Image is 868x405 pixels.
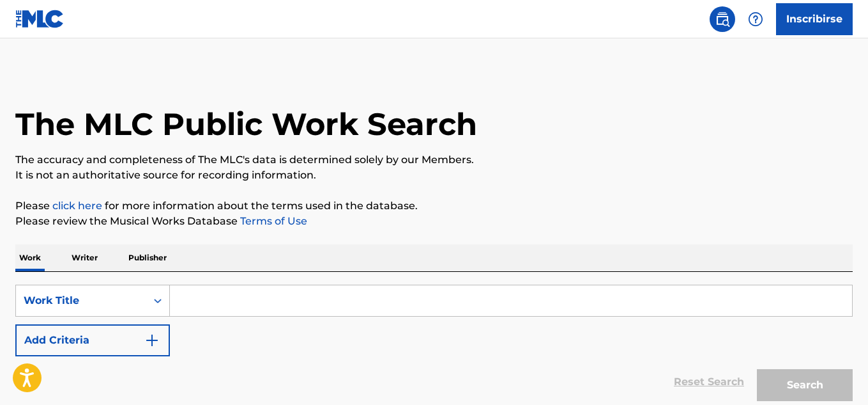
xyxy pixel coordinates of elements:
[52,200,102,212] a: click here
[15,10,65,28] img: Logotipo del MLC
[15,214,853,229] p: Please review the Musical Works Database
[15,198,853,214] p: Please for more information about the terms used in the database.
[238,215,307,227] a: Terms of Use
[748,12,763,27] img: ayuda
[15,168,853,183] p: It is not an authoritative source for recording information.
[15,152,853,168] p: The accuracy and completeness of The MLC's data is determined solely by our Members.
[24,293,139,308] div: Work Title
[125,244,171,271] p: Publisher
[710,6,735,32] a: Búsqueda pública
[15,324,170,356] button: Add Criteria
[715,12,730,27] img: buscar
[68,244,102,271] p: Writer
[15,105,477,143] h1: The MLC Public Work Search
[743,6,768,32] div: Ayuda
[144,333,160,348] img: 9d2ae6d4665cec9f34b9.svg
[15,244,45,271] p: Work
[776,3,853,35] a: Inscribirse
[786,13,842,25] font: Inscribirse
